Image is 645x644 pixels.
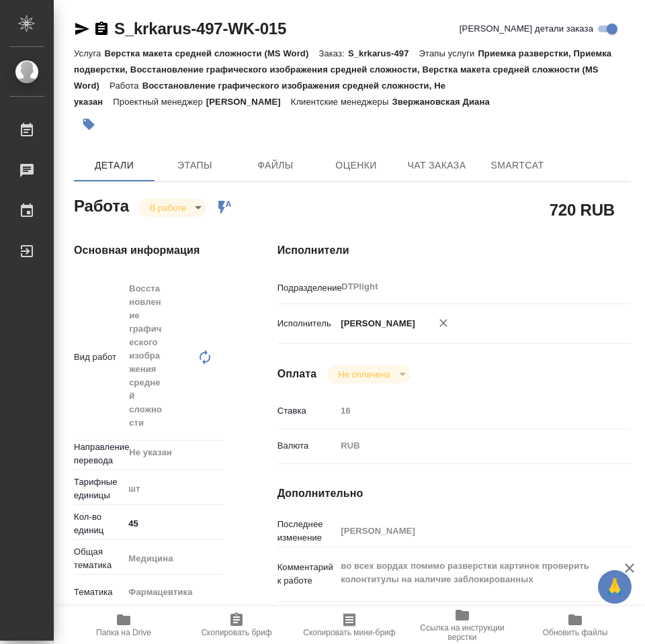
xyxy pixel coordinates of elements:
[327,365,410,383] div: В работе
[485,157,550,174] span: SmartCat
[67,606,180,644] button: Папка на Drive
[277,486,630,502] h4: Дополнительно
[74,81,445,107] p: Восстановление графического изображения средней сложности, Не указан
[74,109,103,139] button: Добавить тэг
[74,586,124,599] p: Тематика
[74,193,129,217] h2: Работа
[277,404,337,418] p: Ставка
[336,401,601,420] input: Пустое поле
[519,606,632,644] button: Обновить файлы
[277,366,317,382] h4: Оплата
[74,441,124,467] p: Направление перевода
[277,242,630,259] h4: Исполнители
[113,97,206,107] p: Проектный менеджер
[146,202,190,214] button: В работе
[277,518,337,545] p: Последнее изменение
[93,21,110,37] button: Скопировать ссылку
[74,48,611,91] p: Приемка разверстки, Приемка подверстки, Восстановление графического изображения средней сложности...
[74,510,124,537] p: Кол-во единиц
[336,555,601,591] textarea: во всех вордах помимо разверстки картинок проверить колонтитулы на наличие заблокированных
[180,606,293,644] button: Скопировать бриф
[414,623,511,642] span: Ссылка на инструкции верстки
[406,606,519,644] button: Ссылка на инструкции верстки
[124,477,245,500] div: шт
[277,281,337,295] p: Подразделение
[550,198,615,221] h2: 720 RUB
[114,19,286,38] a: S_krkarus-497-WK-015
[124,514,223,533] input: ✎ Введи что-нибудь
[336,317,415,330] p: [PERSON_NAME]
[603,573,626,601] span: 🙏
[429,308,458,338] button: Удалить исполнителя
[336,521,601,541] input: Пустое поле
[277,439,337,453] p: Валюта
[74,242,224,259] h4: Основная информация
[334,369,394,380] button: Не оплачена
[82,157,146,174] span: Детали
[460,22,593,36] span: [PERSON_NAME] детали заказа
[163,157,227,174] span: Этапы
[74,351,124,364] p: Вид работ
[74,545,124,572] p: Общая тематика
[303,628,395,637] span: Скопировать мини-бриф
[348,48,419,58] p: S_krkarus-497
[404,157,469,174] span: Чат заказа
[277,317,337,330] p: Исполнитель
[201,628,271,637] span: Скопировать бриф
[392,97,499,107] p: Звержановская Диана
[74,21,90,37] button: Скопировать ссылку для ЯМессенджера
[104,48,318,58] p: Верстка макета средней сложности (MS Word)
[96,628,151,637] span: Папка на Drive
[336,434,601,457] div: RUB
[124,547,245,570] div: Медицина
[110,81,142,91] p: Работа
[124,581,245,604] div: Фармацевтика
[543,628,608,637] span: Обновить файлы
[318,48,347,58] p: Заказ:
[324,157,388,174] span: Оценки
[277,561,337,588] p: Комментарий к работе
[74,48,104,58] p: Услуга
[74,475,124,502] p: Тарифные единицы
[206,97,291,107] p: [PERSON_NAME]
[419,48,478,58] p: Этапы услуги
[293,606,406,644] button: Скопировать мини-бриф
[598,570,632,604] button: 🙏
[243,157,308,174] span: Файлы
[291,97,392,107] p: Клиентские менеджеры
[139,199,206,217] div: В работе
